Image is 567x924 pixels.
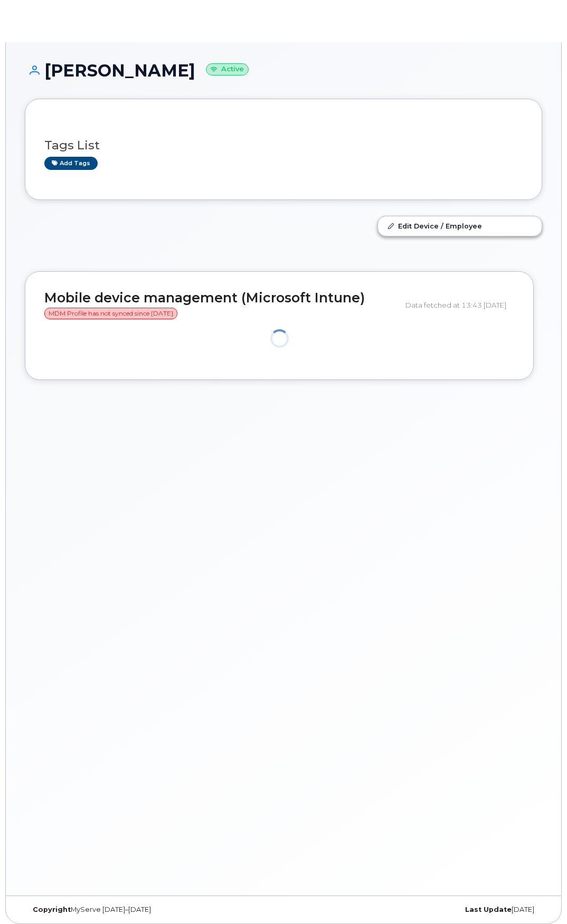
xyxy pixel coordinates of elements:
[25,906,283,914] div: MyServe [DATE]–[DATE]
[25,61,542,80] h1: [PERSON_NAME]
[206,63,249,75] small: Active
[378,216,542,235] a: Edit Device / Employee
[465,906,512,913] strong: Last Update
[44,291,398,320] h2: Mobile device management (Microsoft Intune)
[405,295,514,315] div: Data fetched at 13:43 [DATE]
[44,308,177,319] span: MDM Profile has not synced since [DATE]
[283,906,542,914] div: [DATE]
[44,139,523,152] h3: Tags List
[33,906,71,913] strong: Copyright
[44,157,98,170] a: Add tags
